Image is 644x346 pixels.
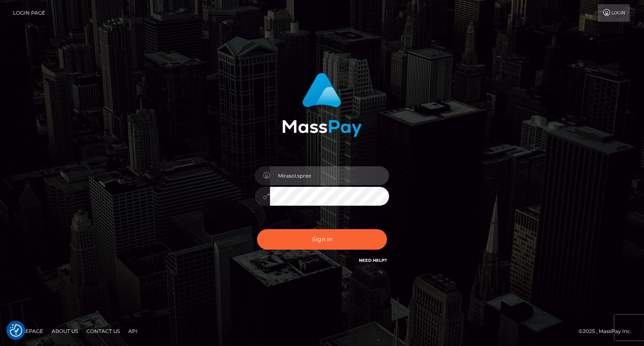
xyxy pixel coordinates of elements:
[10,324,22,337] img: Revisit consent button
[83,325,123,338] a: Contact Us
[598,4,630,22] a: Login
[282,73,362,137] img: MassPay Login
[9,325,47,338] a: Homepage
[270,166,389,185] input: Username...
[579,327,638,336] div: © 2025 , MassPay Inc.
[10,324,22,337] button: Consent Preferences
[125,325,141,338] a: API
[13,4,45,22] a: Login Page
[48,325,81,338] a: About Us
[257,229,387,250] button: Sign in
[359,258,387,263] a: Need Help?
